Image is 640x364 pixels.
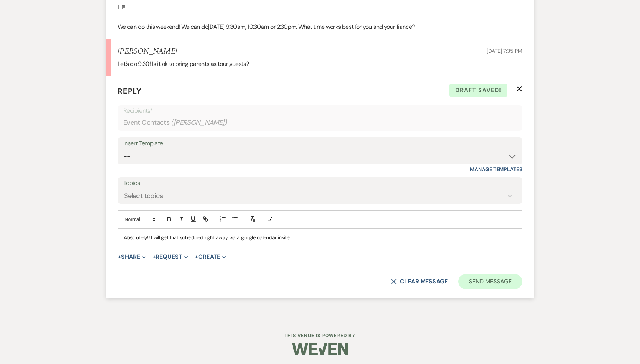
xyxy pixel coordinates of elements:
label: Topics [123,178,517,189]
p: Absolutely!! I will get that scheduled right away via a google calendar invite! [124,233,516,242]
button: Send Message [458,274,522,289]
span: + [118,254,121,260]
div: Insert Template [123,138,517,149]
span: Draft saved! [449,84,507,97]
a: Manage Templates [470,166,522,173]
p: Hi!! [118,3,522,12]
img: Weven Logo [292,336,348,362]
button: Clear message [391,279,448,285]
button: Create [195,254,226,260]
h5: [PERSON_NAME] [118,47,177,56]
div: Event Contacts [123,115,517,130]
span: [DATE] 9:30am, 10:30am or 2:30pm. What time works best for you and your fiance? [208,23,414,31]
div: Select topics [124,191,163,201]
p: Recipients* [123,106,517,116]
span: Reply [118,86,142,96]
span: ( [PERSON_NAME] ) [171,118,227,128]
span: [DATE] 7:35 PM [487,48,522,54]
span: + [195,254,198,260]
span: + [153,254,156,260]
p: We can do this weekend! We can do [118,22,522,32]
p: Let’s do 9:30! Is it ok to bring parents as tour guests? [118,59,522,69]
button: Request [153,254,188,260]
button: Share [118,254,146,260]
